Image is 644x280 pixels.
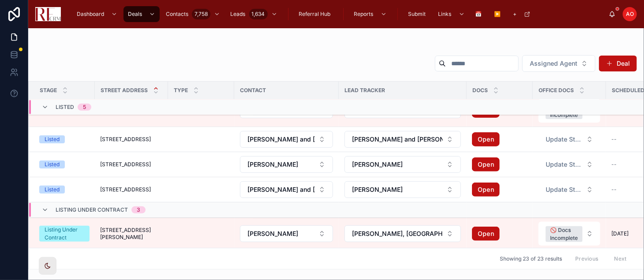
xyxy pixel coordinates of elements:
a: + [509,6,535,22]
span: Stage [40,87,57,94]
span: ▶️ [494,11,501,18]
span: + [513,11,517,18]
span: [PERSON_NAME] [247,160,298,169]
span: 📅 [476,11,482,18]
span: Reports [354,11,374,18]
span: Lead Tracker [344,87,385,94]
span: -- [611,161,617,168]
span: Listed [56,104,74,111]
span: AO [626,11,634,18]
button: Select Button [539,222,600,246]
a: Open [472,227,500,241]
a: Contacts7,758 [161,6,225,22]
div: Listing Under Contract [45,226,84,242]
img: App logo [35,7,61,21]
a: [STREET_ADDRESS][PERSON_NAME] [100,227,163,241]
span: -- [611,186,617,193]
span: [PERSON_NAME], [GEOGRAPHIC_DATA] Property 2025 [352,229,443,238]
span: Docs [472,87,488,94]
button: Select Button [240,225,333,242]
a: Open [472,227,528,241]
span: Office Docs [539,87,574,94]
button: Select Button [344,225,461,242]
a: Select Button [538,156,601,173]
a: Open [472,132,500,146]
a: Referral Hub [295,6,337,22]
button: Select Button [240,181,333,198]
div: Listed [45,135,60,143]
a: Listed [39,186,90,194]
span: [STREET_ADDRESS] [100,136,151,143]
span: Update Status [546,185,583,194]
a: Select Button [538,221,601,246]
a: [STREET_ADDRESS] [100,186,163,193]
span: -- [611,136,617,143]
div: 5 [83,104,86,111]
a: [STREET_ADDRESS] [100,161,163,168]
span: Showing 23 of 23 results [500,255,562,262]
button: Select Button [344,181,461,198]
a: Open [472,157,528,172]
span: Links [438,11,452,18]
a: Select Button [344,156,461,173]
span: [PERSON_NAME] and [PERSON_NAME] [247,135,315,144]
div: scrollable content [68,4,609,24]
a: Links [434,6,469,22]
span: [DATE] [611,230,629,237]
a: ▶️ [490,6,507,22]
span: Assigned Agent [530,59,577,68]
a: Listed [39,161,90,168]
button: Select Button [344,131,461,148]
span: [PERSON_NAME] [352,160,403,169]
div: Listed [45,161,60,168]
span: Contact [240,87,266,94]
span: [PERSON_NAME] [247,229,298,238]
button: Select Button [539,157,600,172]
a: Deals [124,6,160,22]
span: Listing Under Contract [56,206,128,213]
a: Reports [350,6,391,22]
a: Select Button [344,225,461,243]
button: Select Button [539,131,600,147]
span: Dashboard [77,11,104,18]
div: Listed [45,186,60,194]
div: 3 [137,206,140,213]
a: Open [472,132,528,146]
span: Contacts [166,11,188,18]
a: Dashboard [72,6,122,22]
span: Update Status [546,135,583,144]
button: Select Button [539,182,600,198]
span: [PERSON_NAME] and [PERSON_NAME] [352,135,443,144]
a: Select Button [538,181,601,198]
span: [PERSON_NAME] and [PERSON_NAME] [PERSON_NAME] [247,185,315,194]
div: 1,634 [249,9,268,19]
a: Listing Under Contract [39,226,90,242]
span: Leads [231,11,246,18]
span: Type [174,87,188,94]
a: 📅 [471,6,488,22]
button: Select Button [240,131,333,148]
button: Select Button [344,156,461,173]
a: [STREET_ADDRESS] [100,136,163,143]
span: [STREET_ADDRESS] [100,186,151,193]
a: Open [472,183,528,197]
span: [PERSON_NAME] [352,185,403,194]
div: 🚫 Docs Incomplete [550,226,578,242]
span: Referral Hub [299,11,331,18]
a: Open [472,183,500,197]
span: Update Status [546,160,583,169]
span: [STREET_ADDRESS] [100,161,151,168]
a: Select Button [344,181,461,198]
button: Deal [599,56,637,71]
span: Submit [408,11,426,18]
a: Submit [404,6,432,22]
button: Select Button [240,156,333,173]
span: Street Address [101,87,148,94]
span: Deals [128,11,142,18]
